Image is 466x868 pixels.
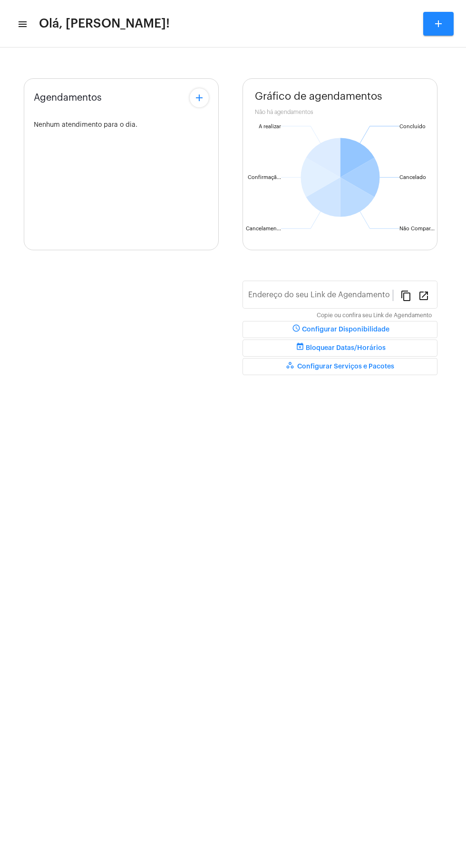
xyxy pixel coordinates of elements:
[294,345,386,351] span: Bloquear Datas/Horários
[243,358,437,375] button: Configurar Serviços e Pacotes
[194,92,205,104] mat-icon: add
[34,93,102,103] span: Agendamentos
[248,292,393,301] input: Link
[400,290,412,301] mat-icon: content_copy
[17,19,27,30] mat-icon: sidenav icon
[255,91,382,102] span: Gráfico de agendamentos
[399,226,435,231] text: Não Compar...
[243,321,437,338] button: Configurar Disponibilidade
[399,175,426,180] text: Cancelado
[291,326,389,333] span: Configurar Disponibilidade
[286,363,394,370] span: Configurar Serviços e Pacotes
[246,226,281,231] text: Cancelamen...
[317,312,432,319] mat-hint: Copie ou confira seu Link de Agendamento
[433,18,444,29] mat-icon: add
[418,290,429,301] mat-icon: open_in_new
[34,122,209,129] div: Nenhum atendimento para o dia.
[259,124,281,129] text: A realizar
[243,340,437,357] button: Bloquear Datas/Horários
[248,175,281,180] text: Confirmaçã...
[294,342,306,354] mat-icon: event_busy
[286,361,297,372] mat-icon: workspaces_outlined
[39,16,170,31] span: Olá, [PERSON_NAME]!
[291,324,302,335] mat-icon: schedule
[399,124,426,129] text: Concluído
